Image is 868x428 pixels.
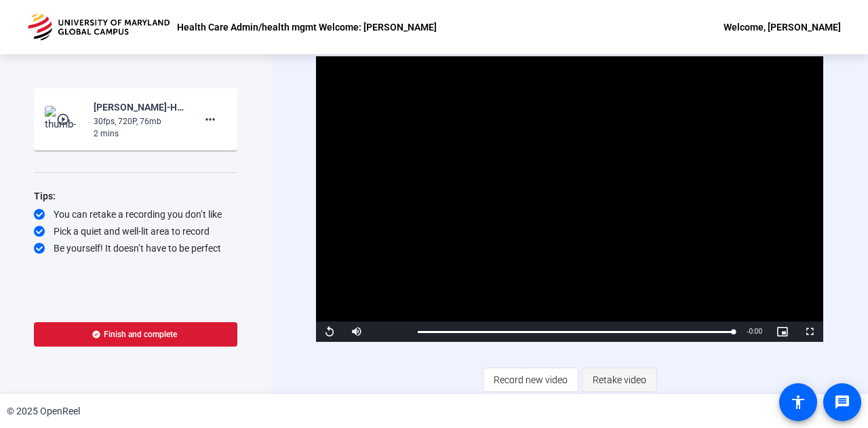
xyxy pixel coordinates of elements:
div: 30fps, 720P, 76mb [94,115,184,128]
mat-icon: message [834,394,850,410]
mat-icon: play_circle_outline [56,113,73,126]
img: OpenReel logo [27,14,170,41]
span: 0:00 [749,328,762,335]
div: Progress Bar [418,331,733,333]
span: Finish and complete [104,329,177,340]
button: Retake video [582,368,657,392]
p: Health Care Admin/health mgmt Welcome: [PERSON_NAME] [177,19,437,35]
div: [PERSON_NAME]-Health Care Admin-health mgmt Welcome- L-Health Care Admin-health mgmt Welcome- [PE... [94,99,184,115]
mat-icon: more_horiz [202,111,218,128]
button: Mute [343,322,370,342]
img: thumb-nail [45,106,85,133]
span: Retake video [593,367,646,393]
div: Welcome, [PERSON_NAME] [724,19,841,35]
button: Picture-in-Picture [769,322,796,342]
button: Replay [316,322,343,342]
button: Record new video [483,368,578,392]
div: 2 mins [94,128,184,140]
button: Finish and complete [34,322,237,347]
button: Fullscreen [796,322,823,342]
div: © 2025 OpenReel [7,404,80,419]
div: Video Player [316,56,823,342]
div: Tips: [34,188,237,204]
div: Be yourself! It doesn’t have to be perfect [34,241,237,255]
mat-icon: accessibility [790,394,806,410]
span: Record new video [494,367,568,393]
div: Pick a quiet and well-lit area to record [34,225,237,238]
div: You can retake a recording you don’t like [34,208,237,221]
span: - [747,328,749,335]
